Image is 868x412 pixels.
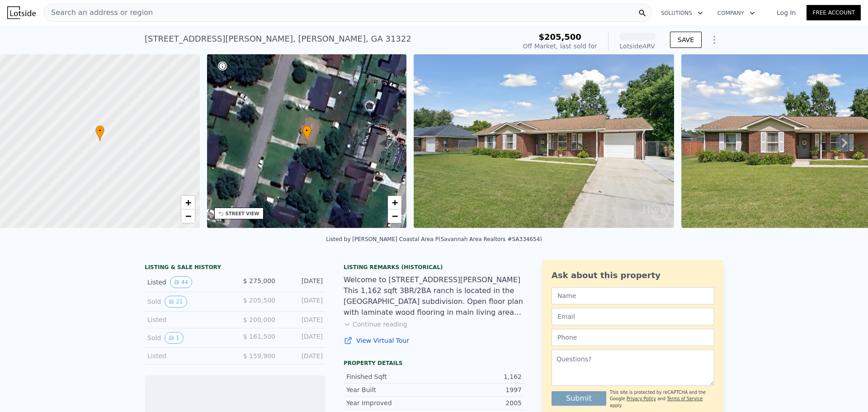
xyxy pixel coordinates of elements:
[226,210,259,217] div: STREET VIEW
[185,197,191,208] span: +
[346,372,434,381] div: Finished Sqft
[434,398,522,407] div: 2005
[147,276,228,288] div: Listed
[552,391,606,406] button: Submit
[807,5,861,20] a: Free Account
[165,296,187,308] button: View historical data
[44,7,153,18] span: Search an address or region
[434,385,522,394] div: 1997
[181,209,195,223] a: Zoom out
[610,389,714,409] div: This site is protected by reCAPTCHA and the Google and apply.
[414,54,674,228] img: Sale: 167155131 Parcel: 18119312
[344,275,524,318] div: Welcome to [STREET_ADDRESS][PERSON_NAME] This 1,162 sqft 3BR/2BA ranch is located in the [GEOGRAP...
[538,32,581,42] span: $205,500
[243,297,275,304] span: $ 205,500
[344,360,524,367] div: Property details
[346,398,434,407] div: Year Improved
[243,316,275,323] span: $ 200,000
[283,296,323,308] div: [DATE]
[326,236,542,242] div: Listed by [PERSON_NAME] Coastal Area P (Savannah Area Realtors #SA334654)
[243,277,275,284] span: $ 275,000
[619,42,656,51] div: Lotside ARV
[147,296,228,308] div: Sold
[434,372,522,381] div: 1,162
[552,329,714,346] input: Phone
[283,332,323,344] div: [DATE]
[523,42,597,51] div: Off Market, last sold for
[7,6,36,19] img: Lotside
[147,332,228,344] div: Sold
[243,333,275,340] span: $ 161,500
[392,210,398,222] span: −
[552,269,714,282] div: Ask about this property
[705,31,723,49] button: Show Options
[185,210,191,222] span: −
[145,33,411,45] div: [STREET_ADDRESS][PERSON_NAME] , [PERSON_NAME] , GA 31322
[654,5,710,21] button: Solutions
[95,125,104,141] div: •
[145,264,325,273] div: LISTING & SALE HISTORY
[344,264,524,271] div: Listing Remarks (Historical)
[283,315,323,324] div: [DATE]
[283,276,323,288] div: [DATE]
[302,127,311,135] span: •
[344,336,524,345] a: View Virtual Tour
[552,308,714,325] input: Email
[392,197,398,208] span: +
[95,127,104,135] span: •
[346,385,434,394] div: Year Built
[302,125,311,141] div: •
[147,351,228,360] div: Listed
[552,287,714,304] input: Name
[670,32,702,48] button: SAVE
[667,396,703,401] a: Terms of Service
[147,315,228,324] div: Listed
[766,8,807,17] a: Log In
[344,320,407,329] button: Continue reading
[627,396,656,401] a: Privacy Policy
[165,332,184,344] button: View historical data
[181,196,195,209] a: Zoom in
[388,196,401,209] a: Zoom in
[283,351,323,360] div: [DATE]
[170,276,192,288] button: View historical data
[243,352,275,360] span: $ 159,900
[388,209,401,223] a: Zoom out
[710,5,762,21] button: Company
